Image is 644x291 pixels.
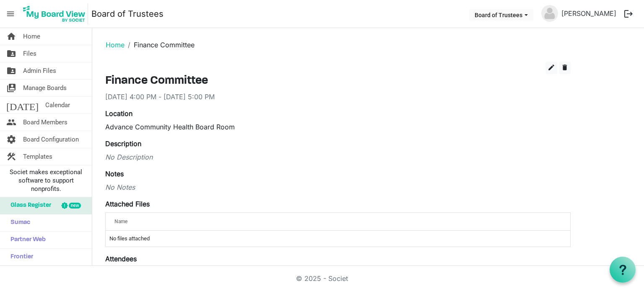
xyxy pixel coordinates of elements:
span: Calendar [45,97,70,113]
span: Home [23,28,40,45]
span: construction [6,148,16,165]
label: Location [105,108,132,118]
li: Finance Committee [125,40,195,50]
a: My Board View Logo [21,3,91,24]
div: [DATE] 4:00 PM - [DATE] 5:00 PM [105,92,571,102]
button: delete [559,62,571,74]
span: Frontier [6,249,33,265]
span: Board Members [23,114,68,131]
a: Board of Trustees [91,5,164,22]
img: no-profile-picture.svg [541,5,558,22]
span: home [6,28,16,45]
span: menu [3,6,18,22]
span: Board Configuration [23,131,79,148]
span: Name [114,219,127,224]
label: Notes [105,169,124,179]
div: Advance Community Health Board Room [105,122,571,132]
span: folder_shared [6,45,16,62]
a: [PERSON_NAME] [558,5,620,22]
span: people [6,114,16,131]
span: delete [561,64,569,71]
span: [DATE] [6,97,39,113]
div: No Notes [105,182,571,192]
label: Attendees [105,254,137,264]
a: Home [106,41,125,49]
h3: Finance Committee [105,74,571,88]
span: Societ makes exceptional software to support nonprofits. [4,168,88,193]
img: My Board View Logo [21,3,88,24]
label: Description [105,139,141,149]
div: new [69,203,81,209]
span: folder_shared [6,62,16,79]
span: settings [6,131,16,148]
div: No Description [105,152,571,162]
button: edit [545,62,557,74]
td: No files attached [106,231,570,247]
a: © 2025 - Societ [296,274,348,283]
span: Manage Boards [23,80,67,96]
span: Sumac [6,214,30,231]
label: Attached Files [105,199,150,209]
span: Partner Web [6,232,46,248]
span: Files [23,45,36,62]
span: Templates [23,148,52,165]
span: switch_account [6,80,16,96]
span: Glass Register [6,197,51,214]
button: logout [620,5,637,23]
span: Admin Files [23,62,56,79]
button: Board of Trustees dropdownbutton [469,9,533,21]
span: edit [548,64,555,71]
